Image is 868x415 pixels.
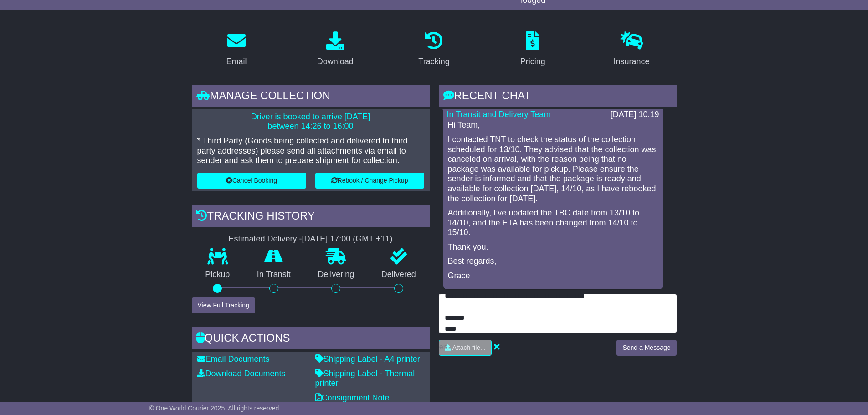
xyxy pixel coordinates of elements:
div: RECENT CHAT [439,85,677,109]
button: Cancel Booking [197,173,306,189]
a: Shipping Label - Thermal printer [315,369,415,388]
button: View Full Tracking [192,297,255,313]
p: Hi Team, [448,120,658,130]
div: [DATE] 17:00 (GMT +11) [302,234,393,244]
span: © One World Courier 2025. All rights reserved. [149,405,281,412]
a: Insurance [608,28,656,71]
a: Email Documents [197,354,270,364]
a: Tracking [412,28,455,71]
div: Tracking history [192,205,430,230]
a: Download [311,28,360,71]
div: Estimated Delivery - [192,234,430,244]
p: Driver is booked to arrive [DATE] between 14:26 to 16:00 [197,112,424,132]
a: Email [220,28,252,71]
a: Download Documents [197,369,286,378]
div: Download [317,56,354,68]
button: Rebook / Change Pickup [315,173,424,189]
p: Additionally, I’ve updated the TBC date from 13/10 to 14/10, and the ETA has been changed from 14... [448,208,658,238]
div: Quick Actions [192,327,430,352]
div: Tracking [418,56,449,68]
p: I contacted TNT to check the status of the collection scheduled for 13/10. They advised that the ... [448,135,658,204]
p: In Transit [243,270,304,280]
a: Shipping Label - A4 printer [315,354,420,364]
div: Manage collection [192,85,430,109]
p: Thank you. [448,242,658,252]
p: Delivered [368,270,430,280]
p: Best regards, [448,256,658,266]
div: Email [226,56,247,68]
p: Pickup [192,270,244,280]
a: In Transit and Delivery Team [447,110,551,119]
div: Pricing [520,56,545,68]
a: Consignment Note [315,393,390,402]
div: [DATE] 10:19 [611,110,659,120]
a: Pricing [514,28,551,71]
p: Delivering [304,270,368,280]
p: Grace [448,271,658,281]
div: Insurance [614,56,650,68]
button: Send a Message [616,340,676,356]
p: * Third Party (Goods being collected and delivered to third party addresses) please send all atta... [197,136,424,166]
